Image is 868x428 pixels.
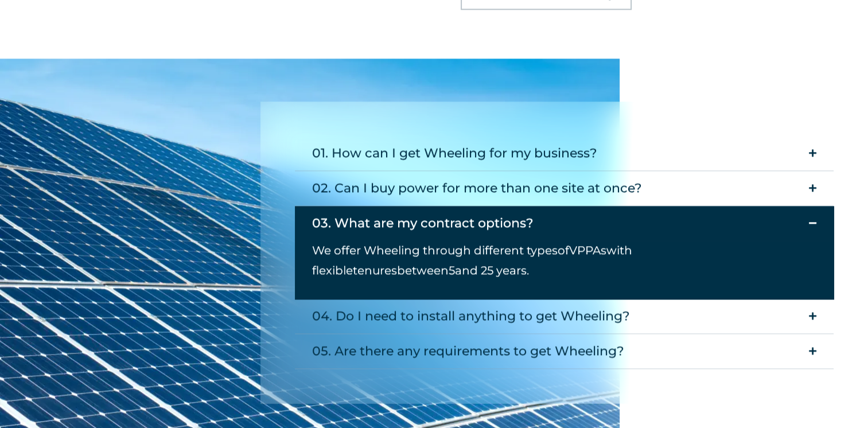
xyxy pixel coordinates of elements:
summary: 03. What are my contract options? [295,206,834,240]
span: of [558,243,569,257]
span: with flexible [312,243,632,277]
span: 5 [449,263,455,277]
div: 04. Do I need to install anything to get Wheeling? [312,305,630,328]
span: different types [474,243,558,257]
summary: 05. Are there any requirements to get Wheeling? [295,334,834,369]
div: 01. How can I get Wheeling for my business? [312,142,597,165]
span: s [601,243,606,257]
div: Accordion. Open links with Enter or Space, close with Escape, and navigate with Arrow Keys [295,136,834,369]
div: 05. Are there any requirements to get Wheeling? [312,340,624,363]
summary: 04. Do I need to install anything to get Wheeling? [295,299,834,334]
summary: 02. Can I buy power for more than one site at once? [295,171,834,206]
span: and 25 years. [455,263,529,277]
div: 02. Can I buy power for more than one site at once? [312,177,642,200]
span: between [397,263,449,277]
div: 03. What are my contract options? [312,212,534,235]
span: tenures [353,263,397,277]
summary: 01. How can I get Wheeling for my business? [295,136,834,171]
span: VPPA [569,243,601,257]
span: We offer Wheeling through [312,243,471,257]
